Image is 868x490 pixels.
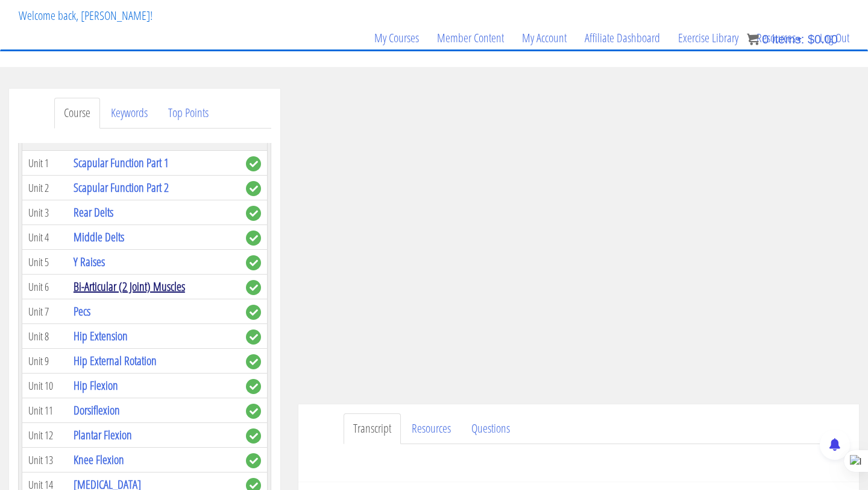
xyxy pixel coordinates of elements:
a: Rear Delts [74,204,113,220]
span: $ [808,33,814,46]
span: complete [246,379,261,394]
span: complete [246,428,261,444]
a: Hip Extension [74,328,128,344]
a: Resources [747,9,811,67]
span: complete [246,231,261,246]
span: 0 [762,33,769,46]
a: Exercise Library [669,9,747,67]
img: icon11.png [747,33,759,45]
td: Unit 5 [22,250,68,275]
a: Top Points [159,98,218,129]
td: Unit 2 [22,176,68,200]
a: Y Raises [74,253,105,270]
a: Plantar Flexion [74,427,132,443]
a: My Account [513,9,576,67]
a: Pecs [74,303,90,319]
a: Questions [462,413,520,444]
a: Knee Flexion [74,451,124,468]
a: Middle Delts [74,229,124,245]
td: Unit 3 [22,200,68,225]
span: complete [246,156,261,171]
span: complete [246,453,261,468]
td: Unit 1 [22,151,68,176]
td: Unit 10 [22,374,68,398]
a: Hip Flexion [74,377,118,393]
a: Transcript [344,413,401,444]
span: complete [246,329,261,345]
a: Member Content [428,9,513,67]
a: My Courses [365,9,428,67]
td: Unit 11 [22,398,68,423]
td: Unit 13 [22,448,68,472]
td: Unit 7 [22,299,68,324]
span: complete [246,181,261,196]
td: Unit 12 [22,423,68,448]
a: 0 items: $0.00 [747,33,838,46]
td: Unit 4 [22,225,68,250]
a: Dorsiflexion [74,402,120,418]
td: Unit 9 [22,349,68,374]
span: complete [246,280,261,295]
a: Resources [402,413,461,444]
span: items: [772,33,804,46]
a: Affiliate Dashboard [576,9,669,67]
a: Scapular Function Part 2 [74,179,169,196]
span: complete [246,206,261,221]
a: Log Out [811,9,858,67]
a: Bi-Articular (2 Joint) Muscles [74,278,185,294]
span: complete [246,255,261,270]
span: complete [246,305,261,320]
span: complete [246,354,261,369]
a: Keywords [101,98,157,129]
a: Hip External Rotation [74,352,157,369]
bdi: 0.00 [808,33,838,46]
td: Unit 6 [22,275,68,299]
td: Unit 8 [22,324,68,349]
span: complete [246,404,261,419]
a: Scapular Function Part 1 [74,154,169,171]
a: Course [54,98,100,129]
